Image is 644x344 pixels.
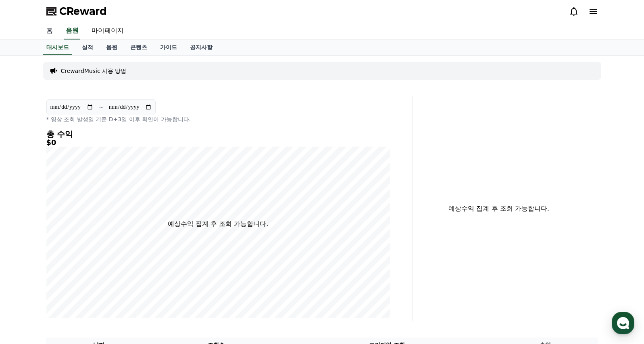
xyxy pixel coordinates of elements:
[98,102,104,112] p: ~
[53,255,104,276] a: 대화
[124,40,154,55] a: 콘텐츠
[100,40,124,55] a: 음원
[40,23,59,39] a: 홈
[74,268,83,274] span: 대화
[46,5,107,18] a: CReward
[46,115,390,123] p: * 영상 조회 발생일 기준 D+3일 이후 확인이 가능합니다.
[125,267,134,274] span: 설정
[75,40,100,55] a: 실적
[154,40,183,55] a: 가이드
[59,5,107,18] span: CReward
[85,23,130,39] a: 마이페이지
[61,67,127,75] a: CrewardMusic 사용 방법
[25,267,30,274] span: 홈
[2,255,53,276] a: 홈
[64,23,80,39] a: 음원
[419,204,579,213] p: 예상수익 집계 후 조회 가능합니다.
[43,40,72,55] a: 대시보드
[183,40,219,55] a: 공지사항
[168,219,268,229] p: 예상수익 집계 후 조회 가능합니다.
[46,139,390,147] h5: $0
[46,130,390,139] h4: 총 수익
[104,255,155,276] a: 설정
